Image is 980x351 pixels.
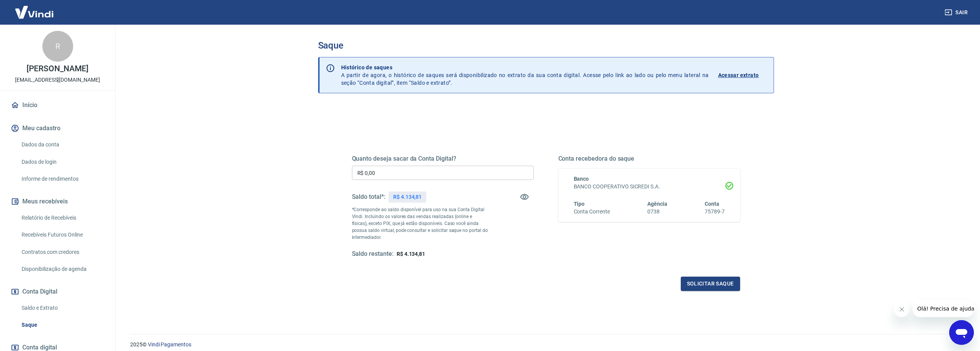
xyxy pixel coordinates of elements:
h5: Saldo total*: [352,193,385,201]
h6: 75789-7 [705,208,725,216]
p: *Corresponde ao saldo disponível para uso na sua Conta Digital Vindi. Incluindo os valores das ve... [352,206,488,241]
iframe: Mensagem da empresa [913,300,974,317]
a: Informe de rendimentos [18,171,106,187]
span: Tipo [574,201,585,207]
h5: Conta recebedora do saque [558,155,740,163]
p: Histórico de saques [341,64,709,71]
div: R [42,31,73,62]
h3: Saque [318,40,774,51]
a: Vindi Pagamentos [148,341,191,348]
span: Banco [574,176,589,182]
h5: Quanto deseja sacar da Conta Digital? [352,155,534,163]
span: Conta [705,201,719,207]
a: Acessar extrato [718,64,767,87]
p: [PERSON_NAME] [27,65,88,73]
a: Contratos com credores [18,244,106,260]
h6: 0738 [647,208,667,216]
a: Disponibilização de agenda [18,261,106,277]
a: Dados de login [18,154,106,170]
p: Acessar extrato [718,71,759,79]
iframe: Fechar mensagem [894,302,910,317]
h6: Conta Corrente [574,208,610,216]
p: R$ 4.134,81 [393,193,422,201]
p: A partir de agora, o histórico de saques será disponibilizado no extrato da sua conta digital. Ac... [341,64,709,87]
h6: BANCO COOPERATIVO SICREDI S.A. [574,183,725,191]
a: Dados da conta [18,137,106,153]
iframe: Botão para abrir a janela de mensagens [949,320,974,345]
a: Início [9,97,106,114]
img: Vindi [9,0,59,24]
a: Saldo e Extrato [18,300,106,316]
button: Conta Digital [9,283,106,300]
h5: Saldo restante: [352,250,394,258]
a: Recebíveis Futuros Online [18,227,106,243]
span: Agência [647,201,667,207]
span: Olá! Precisa de ajuda? [5,5,65,12]
button: Solicitar saque [681,277,740,291]
button: Sair [943,5,971,20]
a: Saque [18,317,106,333]
button: Meu cadastro [9,120,106,137]
p: [EMAIL_ADDRESS][DOMAIN_NAME] [15,76,100,84]
p: 2025 © [130,341,962,349]
a: Relatório de Recebíveis [18,210,106,226]
button: Meus recebíveis [9,193,106,210]
span: R$ 4.134,81 [397,251,425,257]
